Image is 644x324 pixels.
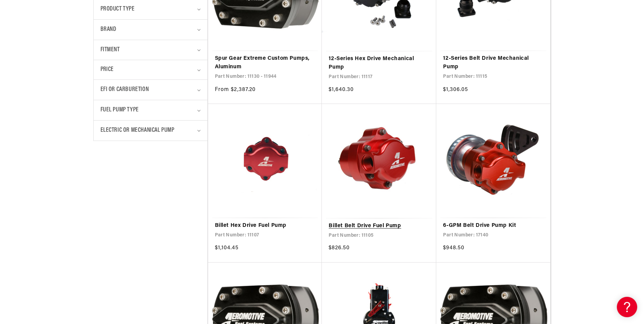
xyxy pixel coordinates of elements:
span: EFI or Carburetion [100,85,149,95]
summary: Fuel Pump Type (0 selected) [100,100,201,120]
summary: Electric or Mechanical Pump (0 selected) [100,121,201,141]
a: Billet Belt Drive Fuel Pump [329,222,429,231]
span: Product type [100,4,135,14]
summary: Fitment (0 selected) [100,40,201,60]
summary: Brand (0 selected) [100,20,201,40]
a: 12-Series Belt Drive Mechanical Pump [443,54,544,72]
span: Fuel Pump Type [100,105,139,115]
summary: EFI or Carburetion (0 selected) [100,80,201,100]
span: Brand [100,25,116,35]
a: 12-Series Hex Drive Mechanical Pump [329,55,429,72]
a: Spur Gear Extreme Custom Pumps, Aluminum [215,54,315,72]
summary: Price [100,60,201,79]
span: Electric or Mechanical Pump [100,126,174,136]
span: Fitment [100,45,120,55]
a: Billet Hex Drive Fuel Pump [215,221,315,230]
span: Price [100,65,114,74]
a: 6-GPM Belt Drive Pump Kit [443,221,544,230]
